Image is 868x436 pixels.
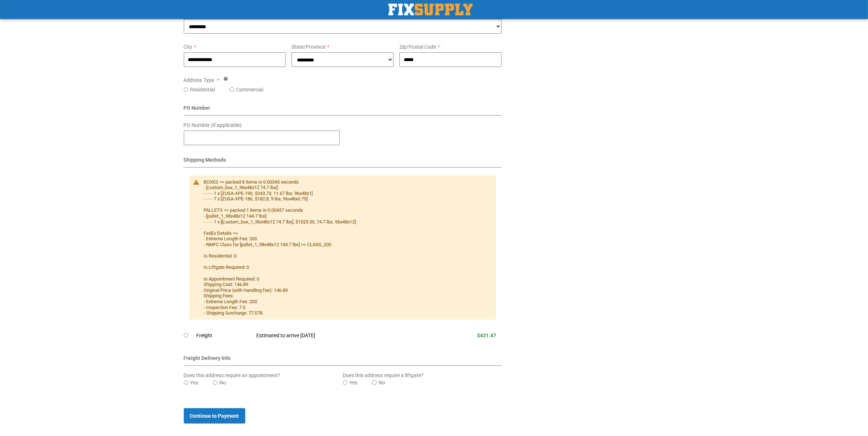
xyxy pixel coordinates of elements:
div: BOXES => packed 8 items in 0.00345 seconds - [custom_box_1_96x48x12 74.7 lbs]: - - - - 1 x [ZUSA-... [204,179,489,316]
td: Estimated to arrive [DATE] [251,328,426,343]
div: Freight Delivery Info [184,354,502,366]
span: Address Type [184,77,215,83]
label: Residential [190,86,215,93]
img: Fix Industrial Supply [388,4,473,15]
span: PO Number (if applicable) [184,122,242,128]
label: Yes [349,379,357,386]
button: Continue to Payment [184,408,245,424]
label: No [219,379,226,386]
label: Commercial [236,86,263,93]
span: Does this address require a liftgate? [343,372,424,378]
span: $431.47 [477,332,496,338]
div: Shipping Methods [184,156,502,168]
td: Freight [197,328,251,343]
span: State/Province [291,44,325,50]
span: City [184,44,193,50]
span: Continue to Payment [190,413,239,419]
label: No [379,379,385,386]
div: PO Number [184,104,502,116]
label: Yes [190,379,198,386]
span: Does this address require an appointment? [184,372,281,378]
a: store logo [388,4,473,15]
span: Zip/Postal Code [399,44,436,50]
